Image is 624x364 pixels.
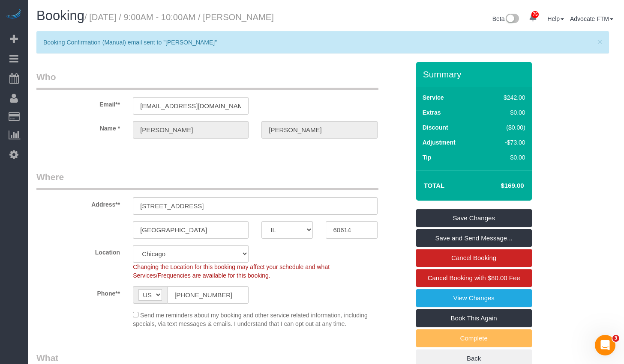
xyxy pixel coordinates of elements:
[84,12,274,22] small: / [DATE] / 9:00AM - 10:00AM / [PERSON_NAME]
[423,153,432,162] label: Tip
[424,182,445,189] strong: Total
[597,37,603,46] button: Close
[486,93,525,102] div: $242.00
[5,9,22,21] img: Automaid Logo
[423,93,444,102] label: Service
[423,108,441,117] label: Extras
[423,138,456,147] label: Adjustment
[416,229,532,247] a: Save and Send Message...
[133,121,249,139] input: First Name**
[475,182,524,189] h4: $169.00
[486,123,525,132] div: ($0.00)
[43,38,594,47] p: Booking Confirmation (Manual) email sent to "[PERSON_NAME]"
[612,335,619,342] span: 3
[416,289,532,307] a: View Changes
[416,209,532,227] a: Save Changes
[423,123,448,132] label: Discount
[547,15,564,22] a: Help
[597,37,603,47] span: ×
[428,274,520,281] span: Cancel Booking with $80.00 Fee
[595,335,615,355] iframe: Intercom live chat
[36,171,378,190] legend: Where
[30,121,126,133] label: Name *
[505,14,519,25] img: New interface
[486,153,525,162] div: $0.00
[416,309,532,327] a: Book This Again
[326,221,377,239] input: Zip Code**
[486,108,525,117] div: $0.00
[30,245,126,257] label: Location
[261,121,377,139] input: Last Name*
[423,69,528,79] h3: Summary
[570,15,613,22] a: Advocate FTM
[531,11,539,18] span: 75
[525,9,541,27] a: 75
[36,71,378,90] legend: Who
[133,312,368,327] span: Send me reminders about my booking and other service related information, including specials, via...
[486,138,525,147] div: -$73.00
[133,263,330,279] span: Changing the Location for this booking may affect your schedule and what Services/Frequencies are...
[416,249,532,267] a: Cancel Booking
[36,8,84,23] span: Booking
[492,15,519,22] a: Beta
[416,269,532,287] a: Cancel Booking with $80.00 Fee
